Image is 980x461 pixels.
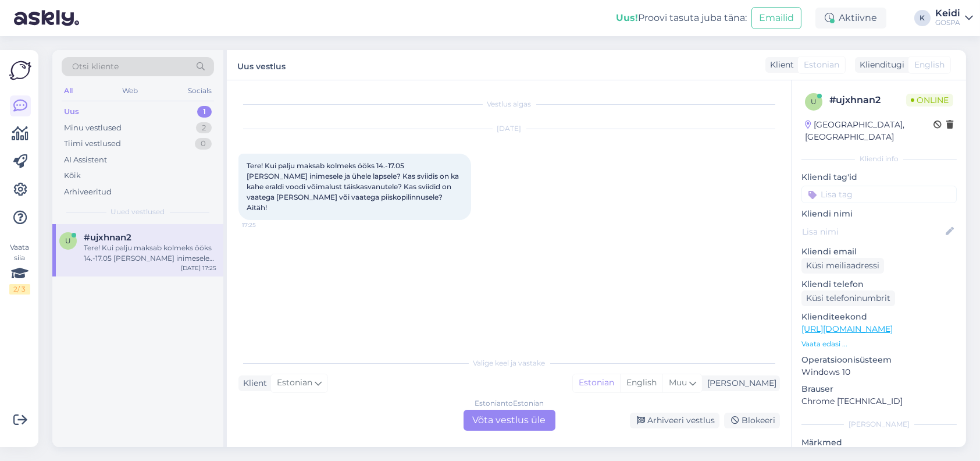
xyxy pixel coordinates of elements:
[9,242,30,295] div: Vaata siia
[277,377,312,389] span: Estonian
[464,410,555,431] div: Võta vestlus üle
[935,9,973,27] a: KeidiGOSPA
[475,398,544,409] div: Estonian to Estonian
[64,122,122,134] div: Minu vestlused
[9,59,31,81] img: Askly Logo
[669,377,687,388] span: Muu
[616,11,747,25] div: Proovi tasuta juba täna:
[65,236,71,245] span: u
[62,83,75,98] div: All
[195,138,212,150] div: 0
[914,59,945,71] span: English
[811,97,817,106] span: u
[64,170,81,182] div: Kõik
[801,258,884,274] div: Küsi meiliaadressi
[64,106,79,118] div: Uus
[238,123,780,134] div: [DATE]
[815,8,886,29] div: Aktiivne
[242,221,286,229] span: 17:25
[801,395,957,407] p: Chrome [TECHNICAL_ID]
[805,119,933,143] div: [GEOGRAPHIC_DATA], [GEOGRAPHIC_DATA]
[751,7,801,29] button: Emailid
[120,83,141,98] div: Web
[801,383,957,395] p: Brauser
[186,83,214,98] div: Socials
[801,324,893,334] a: [URL][DOMAIN_NAME]
[906,94,953,107] span: Online
[630,413,719,428] div: Arhiveeri vestlus
[935,9,960,18] div: Keidi
[801,354,957,366] p: Operatsioonisüsteem
[801,246,957,258] p: Kliendi email
[855,59,904,71] div: Klienditugi
[801,171,957,183] p: Kliendi tag'id
[9,284,30,295] div: 2 / 3
[197,106,212,118] div: 1
[801,419,957,430] div: [PERSON_NAME]
[802,225,943,238] input: Lisa nimi
[801,186,957,203] input: Lisa tag
[801,208,957,220] p: Kliendi nimi
[84,232,131,243] span: #ujxhnan2
[801,437,957,449] p: Märkmed
[64,186,112,198] div: Arhiveeritud
[804,59,839,71] span: Estonian
[238,99,780,109] div: Vestlus algas
[64,154,107,166] div: AI Assistent
[64,138,121,150] div: Tiimi vestlused
[765,59,794,71] div: Klient
[573,374,620,392] div: Estonian
[84,243,216,264] div: Tere! Kui palju maksab kolmeks ööks 14.-17.05 [PERSON_NAME] inimesele ja ühele lapsele? Kas sviid...
[72,61,119,73] span: Otsi kliente
[237,57,286,73] label: Uus vestlus
[181,264,216,272] div: [DATE] 17:25
[620,374,662,392] div: English
[724,413,780,428] div: Blokeeri
[801,154,957,164] div: Kliendi info
[111,207,165,217] span: Uued vestlused
[801,278,957,290] p: Kliendi telefon
[247,161,461,212] span: Tere! Kui palju maksab kolmeks ööks 14.-17.05 [PERSON_NAME] inimesele ja ühele lapsele? Kas sviid...
[703,377,776,389] div: [PERSON_NAME]
[801,366,957,378] p: Windows 10
[914,10,931,26] div: K
[238,377,267,389] div: Klient
[196,122,212,134] div: 2
[801,311,957,323] p: Klienditeekond
[616,12,638,23] b: Uus!
[238,358,780,368] div: Valige keel ja vastake
[829,93,906,107] div: # ujxhnan2
[801,339,957,349] p: Vaata edasi ...
[935,18,960,27] div: GOSPA
[801,290,895,306] div: Küsi telefoninumbrit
